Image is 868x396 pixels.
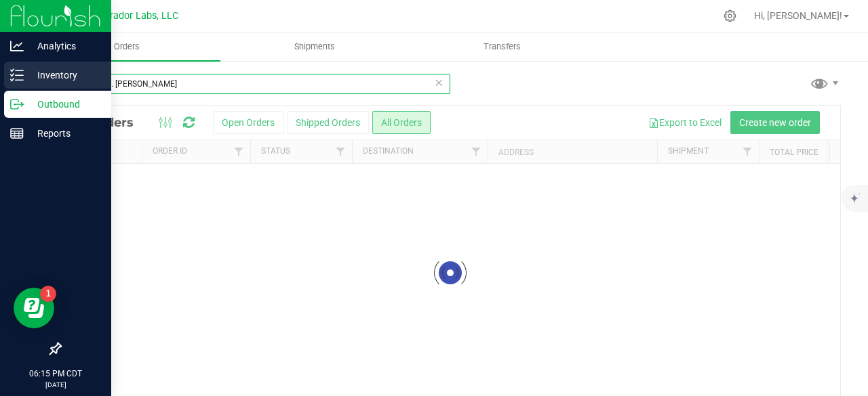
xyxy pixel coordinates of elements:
[408,32,596,61] a: Transfers
[754,10,842,21] span: Hi, [PERSON_NAME]!
[14,288,54,328] iframe: Resource center
[6,380,105,390] p: [DATE]
[24,96,105,112] p: Outbound
[96,41,158,53] span: Orders
[24,125,105,141] p: Reports
[276,41,353,53] span: Shipments
[10,127,24,140] inline-svg: Reports
[24,38,105,54] p: Analytics
[98,10,178,22] span: Curador Labs, LLC
[722,9,738,22] div: Manage settings
[10,68,24,82] inline-svg: Inventory
[6,368,105,380] p: 06:15 PM CDT
[10,97,24,111] inline-svg: Outbound
[40,286,56,302] iframe: Resource center unread badge
[220,32,408,61] a: Shipments
[465,41,539,53] span: Transfers
[434,74,443,91] span: Clear
[60,74,450,94] input: Search Order ID, Destination, Customer PO...
[24,67,105,83] p: Inventory
[33,32,220,61] a: Orders
[10,39,24,53] inline-svg: Analytics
